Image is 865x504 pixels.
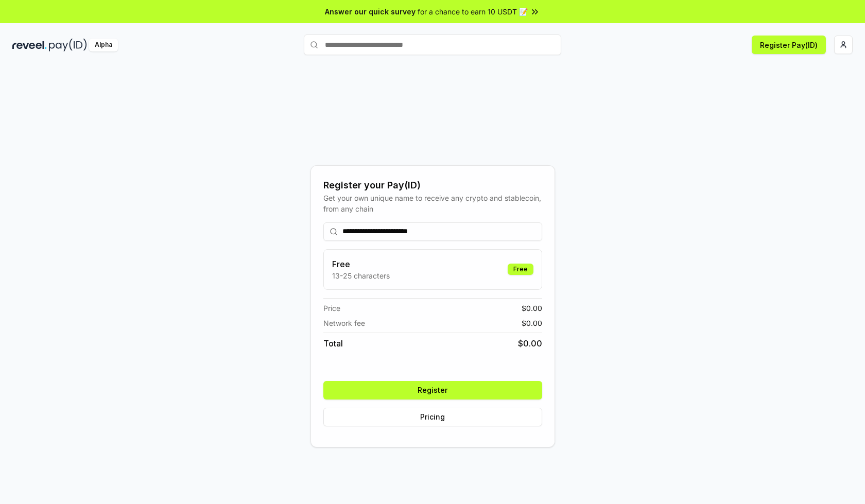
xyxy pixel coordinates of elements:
span: $ 0.00 [518,337,542,350]
img: reveel_dark [12,39,47,51]
div: Register your Pay(ID) [323,178,542,193]
h3: Free [332,258,390,270]
div: Get your own unique name to receive any crypto and stablecoin, from any chain [323,193,542,214]
span: $ 0.00 [522,318,542,328]
div: Alpha [89,39,118,51]
span: Answer our quick survey [325,6,416,17]
span: Price [323,303,340,314]
span: Total [323,337,343,350]
button: Pricing [323,408,542,426]
img: pay_id [49,39,87,51]
span: $ 0.00 [522,303,542,314]
button: Register [323,381,542,399]
div: Free [508,264,533,275]
button: Register Pay(ID) [752,36,826,54]
span: for a chance to earn 10 USDT 📝 [418,6,528,17]
span: Network fee [323,318,365,328]
p: 13-25 characters [332,270,390,281]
